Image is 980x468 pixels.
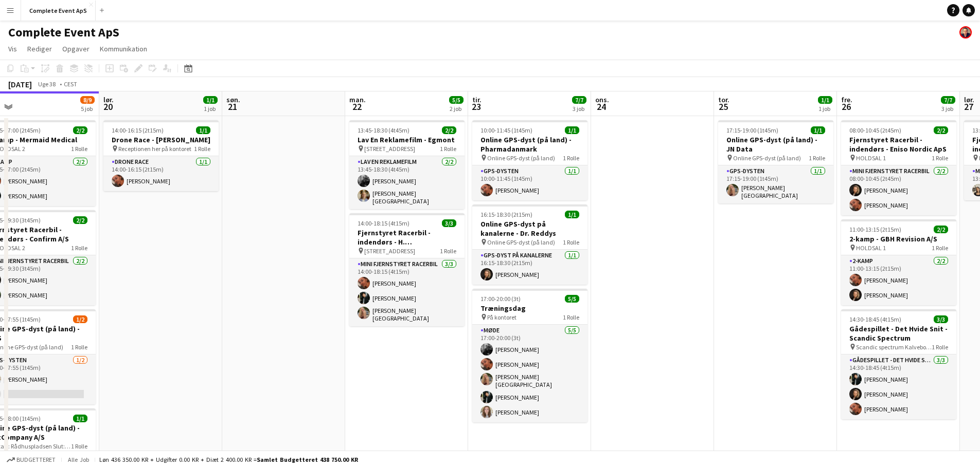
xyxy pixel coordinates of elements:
[100,44,147,53] span: Kommunikation
[96,42,151,55] a: Kommunikation
[959,26,972,39] app-user-avatar: Christian Brøckner
[8,25,119,40] h1: Complete Event ApS
[257,456,358,463] span: Samlet budgetteret 438 750.00 KR
[16,456,56,463] span: Budgetteret
[23,42,56,55] a: Rediger
[4,42,21,55] a: Vis
[5,454,57,465] button: Budgetteret
[8,79,32,89] div: [DATE]
[99,456,358,463] div: Løn 436 350.00 KR + Udgifter 0.00 KR + Diæt 2 400.00 KR =
[64,80,77,88] div: CEST
[8,44,17,53] span: Vis
[21,1,96,21] button: Complete Event ApS
[34,80,60,88] span: Uge 38
[58,42,94,55] a: Opgaver
[62,44,90,53] span: Opgaver
[66,456,91,463] span: Alle job
[27,44,52,53] span: Rediger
